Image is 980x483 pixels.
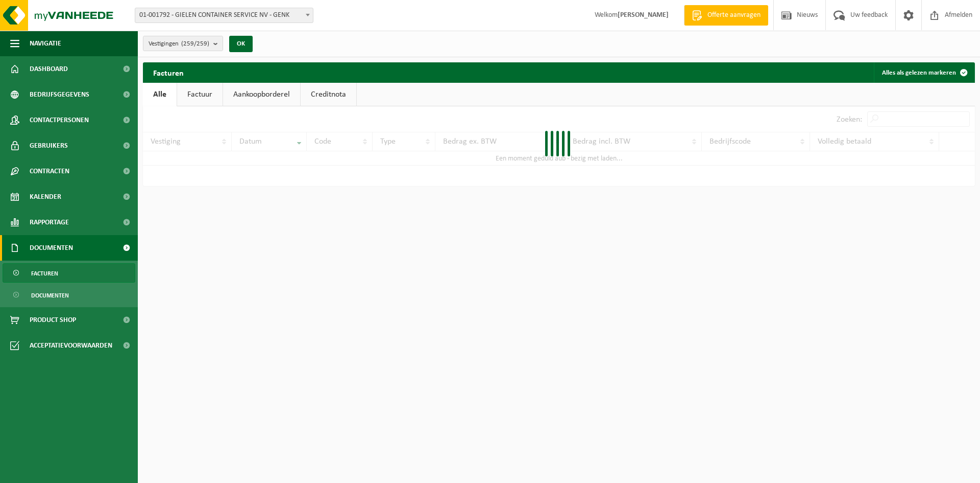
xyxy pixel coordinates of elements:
a: Alle [143,83,177,106]
span: Gebruikers [30,133,68,158]
a: Aankoopborderel [223,83,300,106]
button: Alles als gelezen markeren [874,62,974,83]
span: 01-001792 - GIELEN CONTAINER SERVICE NV - GENK [135,8,313,23]
span: Dashboard [30,56,68,82]
span: Product Shop [30,307,76,333]
span: 01-001792 - GIELEN CONTAINER SERVICE NV - GENK [135,8,313,22]
span: Documenten [30,235,73,261]
span: Kalender [30,184,61,210]
span: Bedrijfsgegevens [30,82,89,107]
button: OK [229,36,253,52]
span: Rapportage [30,210,69,235]
span: Contracten [30,158,69,184]
a: Factuur [177,83,223,106]
button: Vestigingen(259/259) [143,36,223,51]
a: Documenten [3,285,135,305]
span: Contactpersonen [30,107,89,133]
h2: Facturen [143,62,194,82]
span: Acceptatievoorwaarden [30,333,112,358]
a: Offerte aanvragen [684,5,768,26]
strong: [PERSON_NAME] [618,11,669,19]
span: Facturen [31,264,58,283]
count: (259/259) [181,40,209,47]
a: Creditnota [301,83,356,106]
span: Vestigingen [149,36,209,52]
span: Navigatie [30,31,61,56]
a: Facturen [3,263,135,283]
span: Documenten [31,286,69,305]
span: Offerte aanvragen [705,10,763,20]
